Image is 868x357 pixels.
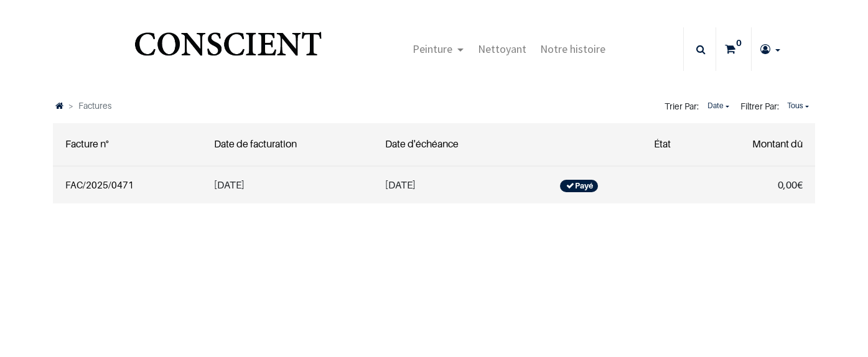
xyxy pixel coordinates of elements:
[478,42,526,56] span: Nettoyant
[575,181,593,190] span: Payé
[778,178,803,191] span: €
[778,178,797,191] span: 0,00
[696,123,816,165] th: Montant dû
[63,99,111,114] li: Factures
[373,123,530,165] th: Date d'échéance
[406,27,471,71] a: Peinture
[214,178,245,191] span: [DATE]
[65,179,134,190] a: FAC/2025/0471
[202,123,373,165] th: Date de facturation
[132,25,324,74] a: Logo of Conscient
[716,27,751,71] a: 0
[55,100,63,111] a: Accueil
[782,98,816,114] button: Tous
[53,123,202,165] th: Facture n°
[733,37,745,49] sup: 0
[665,94,699,119] span: Trier Par:
[385,178,416,191] span: [DATE]
[413,42,452,56] span: Peinture
[540,42,605,56] span: Notre histoire
[701,98,735,114] button: Date
[740,94,779,119] span: Filtrer Par:
[132,25,324,74] img: Conscient
[629,123,696,165] th: État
